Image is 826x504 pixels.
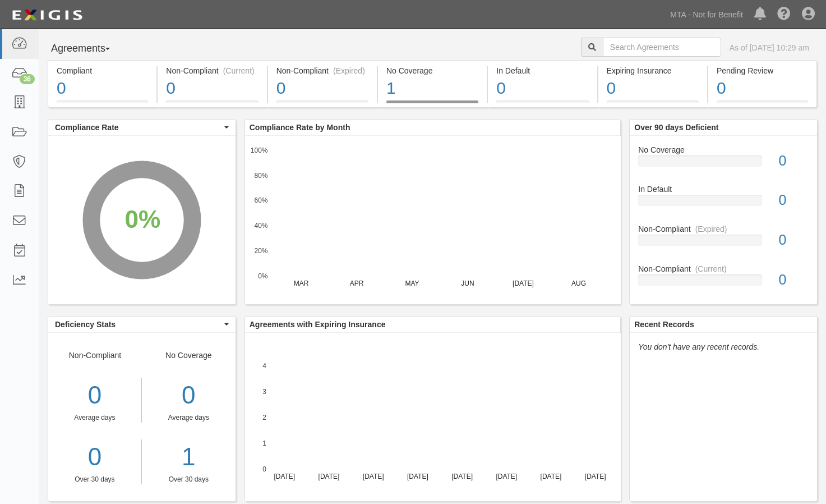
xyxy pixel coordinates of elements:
[770,270,817,290] div: 0
[540,473,561,480] text: [DATE]
[124,201,160,237] div: 0%
[166,76,258,100] div: 0
[276,76,368,100] div: 0
[254,247,267,255] text: 20%
[48,120,236,135] button: Compliance Rate
[630,144,817,155] div: No Coverage
[48,317,236,332] button: Deficiency Stats
[607,65,699,76] div: Expiring Insurance
[730,42,809,53] div: As of [DATE] 10:29 am
[513,280,534,287] text: [DATE]
[695,263,727,274] div: (Current)
[254,171,267,179] text: 80%
[349,280,363,287] text: APR
[262,465,266,473] text: 0
[363,473,384,480] text: [DATE]
[258,272,268,280] text: 0%
[638,342,759,351] em: You don't have any recent records.
[262,439,266,447] text: 1
[630,184,817,195] div: In Default
[407,473,428,480] text: [DATE]
[770,151,817,171] div: 0
[55,122,222,133] span: Compliance Rate
[48,38,132,60] button: Agreements
[48,475,141,484] div: Over 30 days
[695,223,727,235] div: (Expired)
[20,74,35,84] div: 36
[262,361,266,369] text: 4
[254,222,267,230] text: 40%
[158,100,266,109] a: Non-Compliant(Current)0
[48,439,141,475] a: 0
[8,5,86,25] img: Logo
[451,473,473,480] text: [DATE]
[634,123,718,132] b: Over 90 days Deficient
[262,387,266,395] text: 3
[386,76,478,100] div: 1
[318,473,339,480] text: [DATE]
[638,184,809,223] a: In Default0
[496,76,588,100] div: 0
[386,65,478,76] div: No Coverage
[150,378,227,413] div: 0
[48,413,141,423] div: Average days
[717,65,808,76] div: Pending Review
[630,263,817,274] div: Non-Compliant
[55,319,222,330] span: Deficiency Stats
[250,320,386,329] b: Agreements with Expiring Insurance
[276,65,368,76] div: Non-Compliant (Expired)
[250,123,350,132] b: Compliance Rate by Month
[150,439,227,475] a: 1
[777,8,791,21] i: Help Center - Complianz
[603,38,721,57] input: Search Agreements
[48,378,141,413] div: 0
[496,65,588,76] div: In Default
[57,65,148,76] div: Compliant
[496,473,517,480] text: [DATE]
[638,223,809,263] a: Non-Compliant(Expired)0
[461,280,474,287] text: JUN
[770,230,817,250] div: 0
[708,100,817,109] a: Pending Review0
[293,280,308,287] text: MAR
[223,65,255,76] div: (Current)
[251,146,268,154] text: 100%
[254,196,267,204] text: 60%
[166,65,258,76] div: Non-Compliant (Current)
[630,223,817,235] div: Non-Compliant
[150,413,227,423] div: Average days
[634,320,694,329] b: Recent Records
[333,65,365,76] div: (Expired)
[717,76,808,100] div: 0
[598,100,707,109] a: Expiring Insurance0
[405,280,419,287] text: MAY
[638,144,809,184] a: No Coverage0
[262,413,266,421] text: 2
[150,475,227,484] div: Over 30 days
[245,136,621,304] svg: A chart.
[638,263,809,295] a: Non-Compliant(Current)0
[378,100,487,109] a: No Coverage1
[274,473,295,480] text: [DATE]
[571,280,586,287] text: AUG
[245,333,621,501] svg: A chart.
[488,100,597,109] a: In Default0
[607,76,699,100] div: 0
[585,473,606,480] text: [DATE]
[57,76,148,100] div: 0
[48,100,156,109] a: Compliant0
[268,100,377,109] a: Non-Compliant(Expired)0
[48,350,142,484] div: Non-Compliant
[142,350,236,484] div: No Coverage
[48,136,236,304] svg: A chart.
[770,190,817,210] div: 0
[665,3,749,26] a: MTA - Not for Benefit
